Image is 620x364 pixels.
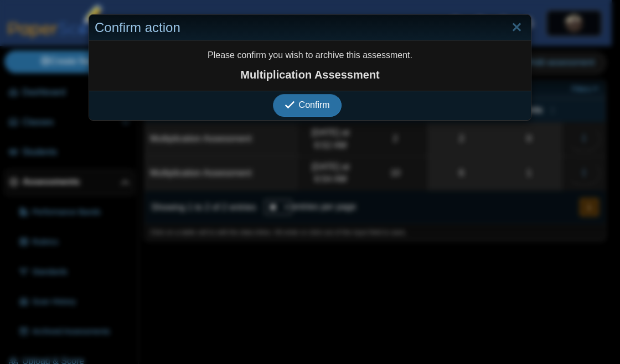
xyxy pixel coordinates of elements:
a: Close [508,18,525,37]
button: Confirm [273,94,341,116]
div: Confirm action [89,15,531,41]
div: Please confirm you wish to archive this assessment. [89,41,531,91]
strong: Multiplication Assessment [95,67,525,82]
span: Confirm [299,100,330,110]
